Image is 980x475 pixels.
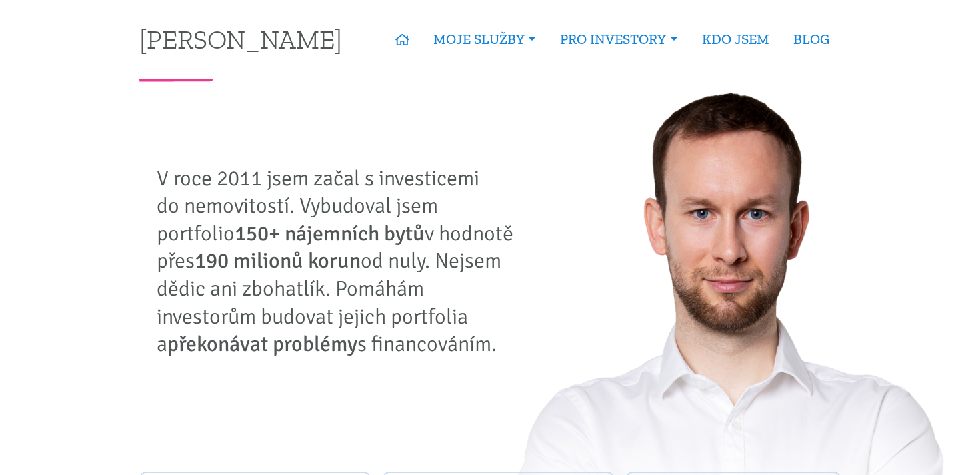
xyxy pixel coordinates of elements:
[548,24,689,55] a: PRO INVESTORY
[781,24,841,55] a: BLOG
[690,24,781,55] a: KDO JSEM
[167,331,357,357] strong: překonávat problémy
[421,24,548,55] a: MOJE SLUŽBY
[139,26,342,52] a: [PERSON_NAME]
[235,221,425,246] strong: 150+ nájemních bytů
[157,165,523,358] p: V roce 2011 jsem začal s investicemi do nemovitostí. Vybudoval jsem portfolio v hodnotě přes od n...
[195,248,361,274] strong: 190 milionů korun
